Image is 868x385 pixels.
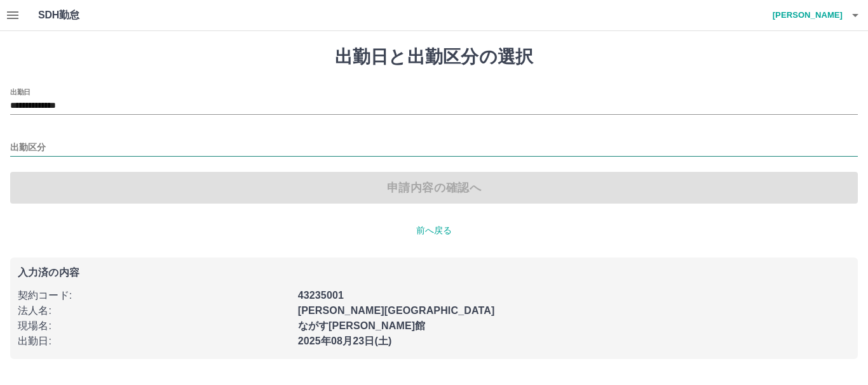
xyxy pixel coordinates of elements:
[18,268,850,278] p: 入力済の内容
[10,87,31,96] label: 出勤日
[18,334,290,349] p: 出勤日 :
[18,318,290,334] p: 現場名 :
[298,290,344,301] b: 43235001
[10,224,858,237] p: 前へ戻る
[10,46,858,68] h1: 出勤日と出勤区分の選択
[18,288,290,303] p: 契約コード :
[298,336,392,346] b: 2025年08月23日(土)
[298,305,495,316] b: [PERSON_NAME][GEOGRAPHIC_DATA]
[18,303,290,318] p: 法人名 :
[298,320,426,331] b: ながす[PERSON_NAME]館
